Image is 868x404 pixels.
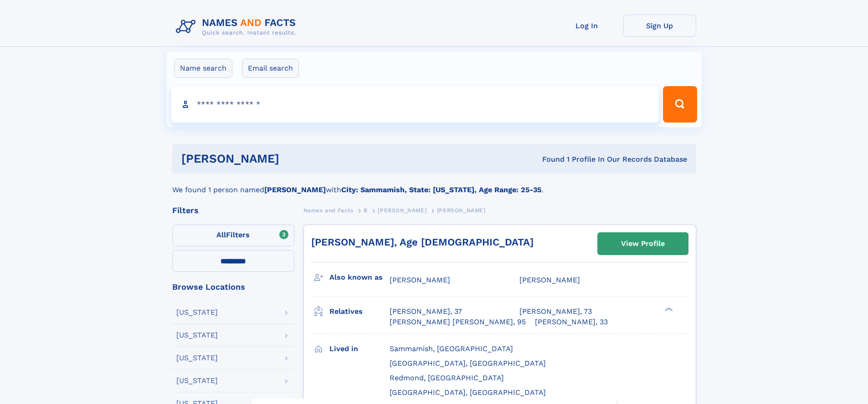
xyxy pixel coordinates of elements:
[390,344,513,353] span: Sammamish, [GEOGRAPHIC_DATA]
[311,236,534,248] a: [PERSON_NAME], Age [DEMOGRAPHIC_DATA]
[411,154,687,164] div: Found 1 Profile In Our Records Database
[378,205,426,216] a: [PERSON_NAME]
[181,153,411,164] h1: [PERSON_NAME]
[176,354,218,362] div: [US_STATE]
[216,230,226,239] span: All
[242,59,299,78] label: Email search
[171,86,659,123] input: search input
[519,276,580,284] span: [PERSON_NAME]
[303,205,354,216] a: Names and Facts
[176,332,218,339] div: [US_STATE]
[329,304,390,319] h3: Relatives
[378,207,426,214] span: [PERSON_NAME]
[390,276,450,284] span: [PERSON_NAME]
[172,283,294,291] div: Browse Locations
[437,207,486,214] span: [PERSON_NAME]
[329,270,390,285] h3: Also known as
[623,15,696,37] a: Sign Up
[663,307,673,312] div: ❯
[364,205,368,216] a: B
[364,207,368,214] span: B
[172,206,294,215] div: Filters
[535,317,608,327] a: [PERSON_NAME], 33
[341,185,541,194] b: City: Sammamish, State: [US_STATE], Age Range: 25-35
[519,307,592,317] a: [PERSON_NAME], 73
[329,341,390,357] h3: Lived in
[172,174,696,195] div: We found 1 person named with .
[176,309,218,316] div: [US_STATE]
[174,59,232,78] label: Name search
[598,233,688,255] a: View Profile
[390,317,526,327] a: [PERSON_NAME] [PERSON_NAME], 95
[390,307,462,317] a: [PERSON_NAME], 37
[172,15,303,39] img: Logo Names and Facts
[264,185,326,194] b: [PERSON_NAME]
[621,233,665,254] div: View Profile
[390,359,546,368] span: [GEOGRAPHIC_DATA], [GEOGRAPHIC_DATA]
[550,15,623,37] a: Log In
[390,388,546,397] span: [GEOGRAPHIC_DATA], [GEOGRAPHIC_DATA]
[390,373,504,382] span: Redmond, [GEOGRAPHIC_DATA]
[172,225,294,246] label: Filters
[176,377,218,384] div: [US_STATE]
[663,86,697,123] button: Search Button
